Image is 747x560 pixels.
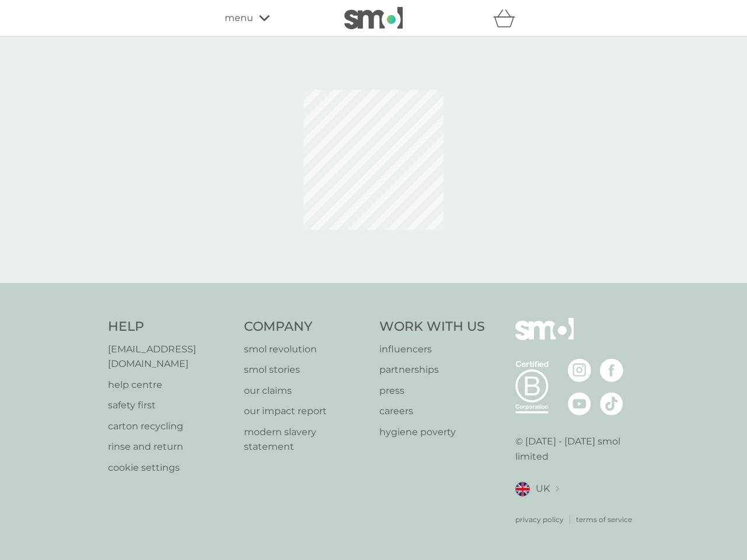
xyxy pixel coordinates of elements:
a: partnerships [379,362,485,377]
a: smol stories [244,362,368,377]
a: [EMAIL_ADDRESS][DOMAIN_NAME] [108,342,232,372]
a: influencers [379,342,485,357]
h4: Work With Us [379,318,485,336]
img: visit the smol Youtube page [568,392,591,415]
a: careers [379,404,485,419]
a: help centre [108,377,232,393]
a: carton recycling [108,419,232,434]
a: our impact report [244,404,368,419]
img: select a new location [556,486,559,492]
h4: Company [244,318,368,336]
a: hygiene poverty [379,425,485,440]
span: menu [225,10,253,26]
span: UK [536,481,550,496]
h4: Help [108,318,232,336]
img: UK flag [515,482,530,496]
a: privacy policy [515,514,564,525]
img: visit the smol Facebook page [600,359,623,382]
a: cookie settings [108,460,232,475]
div: basket [493,6,522,30]
a: safety first [108,398,232,413]
a: smol revolution [244,342,368,357]
a: modern slavery statement [244,425,368,454]
p: © [DATE] - [DATE] smol limited [515,434,640,464]
img: visit the smol Tiktok page [600,392,623,415]
a: terms of service [576,514,632,525]
a: rinse and return [108,439,232,454]
a: press [379,383,485,398]
a: our claims [244,383,368,398]
img: visit the smol Instagram page [568,359,591,382]
img: smol [515,318,574,358]
img: smol [344,7,403,29]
